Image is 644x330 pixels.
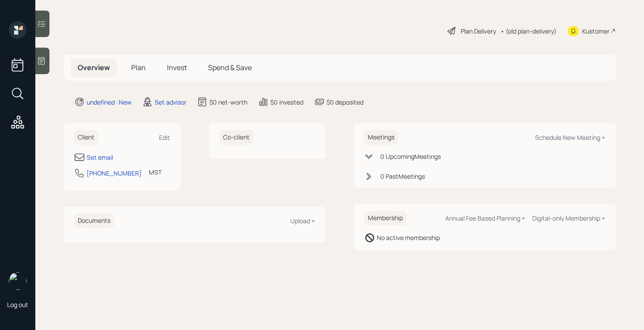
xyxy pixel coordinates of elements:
[78,63,110,72] span: Overview
[532,214,605,222] div: Digital-only Membership +
[87,97,132,107] div: undefined · New
[220,130,253,145] h6: Co-client
[535,133,605,142] div: Schedule New Meeting +
[155,97,186,107] div: Set advisor
[380,172,425,181] div: 0 Past Meeting s
[74,130,98,145] h6: Client
[326,97,364,107] div: $0 deposited
[131,63,146,72] span: Plan
[7,300,28,309] div: Log out
[364,130,398,145] h6: Meetings
[149,168,162,177] div: MST
[209,97,247,107] div: $0 net-worth
[461,26,496,36] div: Plan Delivery
[9,272,27,290] img: retirable_logo.png
[208,63,252,72] span: Spend & Save
[582,26,610,36] div: Kustomer
[159,133,170,142] div: Edit
[74,214,114,228] h6: Documents
[167,63,187,72] span: Invest
[380,152,441,161] div: 0 Upcoming Meeting s
[364,211,406,225] h6: Membership
[500,26,557,36] div: • (old plan-delivery)
[445,214,525,222] div: Annual Fee Based Planning +
[87,169,142,178] div: [PHONE_NUMBER]
[270,97,303,107] div: $0 invested
[290,217,315,225] div: Upload +
[377,233,440,242] div: No active membership
[87,153,113,162] div: Set email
